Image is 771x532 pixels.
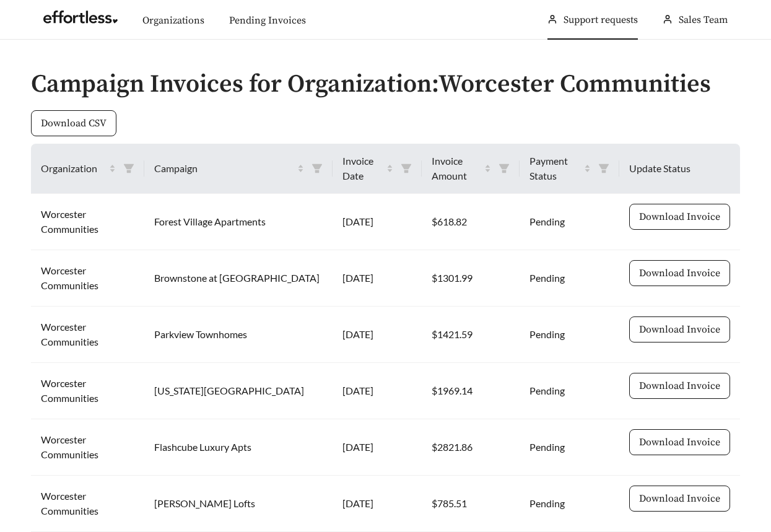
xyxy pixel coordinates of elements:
span: filter [307,159,328,178]
td: [DATE] [333,419,422,476]
button: Download Invoice [629,316,730,342]
span: Download Invoice [639,209,720,224]
span: filter [311,163,323,174]
span: filter [593,151,614,186]
td: Pending [520,476,619,532]
span: filter [396,151,417,186]
td: Pending [520,194,619,250]
span: Organization [41,161,107,176]
span: Download Invoice [639,266,720,281]
span: filter [494,151,515,186]
td: Pending [520,419,619,476]
td: Pending [520,307,619,363]
td: Worcester Communities [31,419,144,476]
td: $785.51 [422,476,520,532]
span: Campaign [154,161,295,176]
a: Organizations [142,14,204,27]
td: [DATE] [333,363,422,419]
a: Pending Invoices [229,14,306,27]
td: Worcester Communities [31,476,144,532]
span: Invoice Amount [432,154,482,183]
td: $1301.99 [422,250,520,307]
td: [DATE] [333,476,422,532]
td: Worcester Communities [31,307,144,363]
button: Download Invoice [629,204,730,230]
td: Pending [520,250,619,307]
td: Parkview Townhomes [144,307,333,363]
span: filter [123,163,134,174]
td: [PERSON_NAME] Lofts [144,476,333,532]
button: Download Invoice [629,429,730,455]
td: Forest Village Apartments [144,194,333,250]
td: [DATE] [333,307,422,363]
td: Worcester Communities [31,194,144,250]
span: filter [118,159,139,178]
span: Sales Team [679,14,728,26]
span: Download Invoice [639,435,720,450]
td: Brownstone at [GEOGRAPHIC_DATA] [144,250,333,307]
td: Flashcube Luxury Apts [144,419,333,476]
td: $1969.14 [422,363,520,419]
td: Worcester Communities [31,363,144,419]
h2: Campaign Invoices for Organization: Worcester Communities [31,71,740,98]
td: [US_STATE][GEOGRAPHIC_DATA] [144,363,333,419]
button: Download CSV [31,110,116,136]
span: Download Invoice [639,491,720,506]
span: filter [598,163,609,174]
span: Download Invoice [639,378,720,393]
span: Download CSV [41,116,107,131]
th: Update Status [619,144,740,194]
td: Pending [520,363,619,419]
span: Download Invoice [639,322,720,337]
button: Download Invoice [629,373,730,399]
span: filter [401,163,412,174]
td: $1421.59 [422,307,520,363]
a: Support requests [564,14,638,26]
td: [DATE] [333,194,422,250]
button: Download Invoice [629,260,730,286]
span: filter [499,163,510,174]
button: Download Invoice [629,486,730,512]
span: Invoice Date [342,154,384,183]
td: $2821.86 [422,419,520,476]
td: Worcester Communities [31,250,144,307]
td: $618.82 [422,194,520,250]
span: Payment Status [529,154,582,183]
td: [DATE] [333,250,422,307]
